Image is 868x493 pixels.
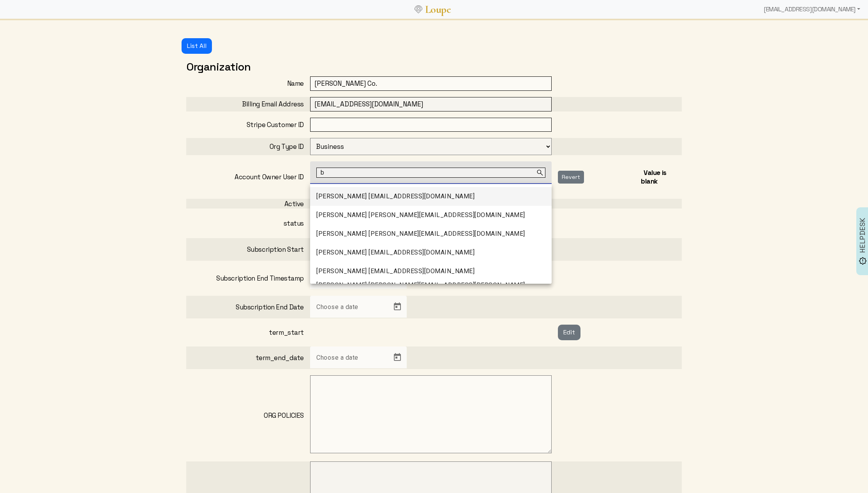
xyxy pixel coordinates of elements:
[536,169,544,177] img: Search
[316,354,358,361] mat-label: Choose a date
[316,267,475,276] span: [PERSON_NAME] [EMAIL_ADDRESS][DOMAIN_NAME]
[388,297,407,316] button: Open calendar
[186,411,310,420] div: ORG POLICIES
[186,245,310,254] div: Subscription Start
[186,173,310,181] div: Account Owner User ID
[186,219,310,228] div: status
[316,229,525,239] span: [PERSON_NAME] [PERSON_NAME][EMAIL_ADDRESS][DOMAIN_NAME]
[316,281,545,299] span: [PERSON_NAME] [PERSON_NAME][EMAIL_ADDRESS][PERSON_NAME][DOMAIN_NAME]
[186,142,310,151] div: Org Type ID
[316,303,358,311] mat-label: Choose a date
[422,2,453,17] a: Loupe
[641,168,667,186] b: Value is blank
[182,38,212,54] button: List All
[316,192,475,201] span: [PERSON_NAME] [EMAIL_ADDRESS][DOMAIN_NAME]
[558,171,584,184] button: Revert
[186,303,310,311] div: Subscription End Date
[186,274,310,283] div: Subscription End Timestamp
[186,328,310,337] div: term_start
[316,248,475,257] span: [PERSON_NAME] [EMAIL_ADDRESS][DOMAIN_NAME]
[186,120,310,129] div: Stripe Customer ID
[186,353,310,362] div: term_end_date
[186,200,310,208] div: Active
[316,168,545,178] input: Enter text to search
[186,100,310,108] div: Billing Email Address
[186,79,310,88] div: Name
[388,348,407,367] button: Open calendar
[760,2,863,17] div: [EMAIL_ADDRESS][DOMAIN_NAME]
[415,5,422,13] img: Loupe Logo
[558,325,580,340] button: Edit
[859,256,867,265] img: brightness_alert_FILL0_wght500_GRAD0_ops.svg
[186,60,682,73] h2: Organization
[316,210,525,220] span: [PERSON_NAME] [PERSON_NAME][EMAIL_ADDRESS][DOMAIN_NAME]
